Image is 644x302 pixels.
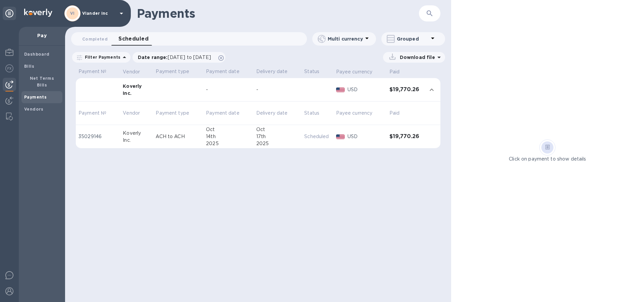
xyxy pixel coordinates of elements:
[24,9,52,17] img: Logo
[24,32,60,39] p: Pay
[336,68,373,75] p: Payee currency
[256,140,299,147] div: 2025
[206,110,239,117] p: Payment date
[256,86,299,93] div: -
[389,68,409,75] span: Paid
[206,126,251,133] div: Oct
[206,133,251,140] div: 14th
[123,68,140,75] p: Vendor
[427,85,437,95] button: expand row
[123,110,149,117] span: Vendor
[256,110,297,117] span: Delivery date
[78,68,117,75] p: Payment №
[397,36,429,42] p: Grouped
[24,107,44,112] b: Vendors
[509,156,586,163] p: Click on payment to show details
[304,110,319,117] p: Status
[389,133,421,140] h3: $19,770.26
[156,110,198,117] span: Payment type
[123,68,149,75] span: Vendor
[397,54,435,61] p: Download file
[70,11,75,16] b: VI
[304,68,330,75] p: Status
[304,133,330,140] p: Scheduled
[389,110,400,117] p: Paid
[123,83,150,89] div: Koverly
[156,133,201,140] p: ACH to ACH
[123,90,150,97] div: Inc.
[78,133,117,140] p: 35029146
[82,36,108,43] span: Completed
[336,68,381,75] span: Payee currency
[123,130,150,137] div: Koverly
[82,54,120,60] p: Filter Payments
[256,126,299,133] div: Oct
[336,134,345,139] img: USD
[304,110,328,117] span: Status
[206,110,248,117] span: Payment date
[24,52,50,57] b: Dashboard
[137,6,419,20] h1: Payments
[156,110,189,117] p: Payment type
[138,54,214,61] p: Date range :
[123,110,140,117] p: Vendor
[118,34,149,44] span: Scheduled
[206,140,251,147] div: 2025
[123,137,150,144] div: Inc.
[256,133,299,140] div: 17th
[389,86,421,93] h3: $19,770.26
[156,68,201,75] p: Payment type
[347,133,384,140] p: USD
[24,95,47,100] b: Payments
[328,36,363,42] p: Multi currency
[336,110,373,117] p: Payee currency
[256,110,288,117] p: Delivery date
[256,68,299,75] p: Delivery date
[78,110,106,117] p: Payment №
[82,11,116,16] p: Viander inc
[168,55,211,60] span: [DATE] to [DATE]
[336,87,345,92] img: USD
[5,48,13,56] img: My Profile
[347,86,384,93] p: USD
[5,64,13,72] img: Foreign exchange
[30,76,54,87] b: Net Terms Bills
[389,110,409,117] span: Paid
[336,110,381,117] span: Payee currency
[206,68,251,75] p: Payment date
[24,64,34,69] b: Bills
[78,110,115,117] span: Payment №
[206,86,251,93] div: -
[132,52,225,63] div: Date range:[DATE] to [DATE]
[389,68,400,75] p: Paid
